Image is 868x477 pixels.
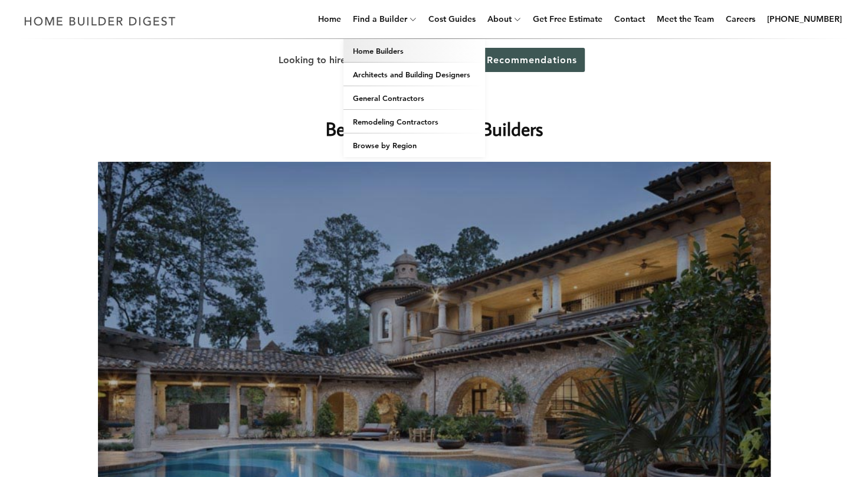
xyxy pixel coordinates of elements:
[343,86,485,110] a: General Contractors
[343,110,485,133] a: Remodeling Contractors
[199,115,670,143] h1: Best Custom Home Builders
[458,48,585,72] a: Get Recommendations
[19,9,181,32] img: Home Builder Digest
[343,63,485,86] a: Architects and Building Designers
[343,133,485,157] a: Browse by Region
[343,39,485,63] a: Home Builders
